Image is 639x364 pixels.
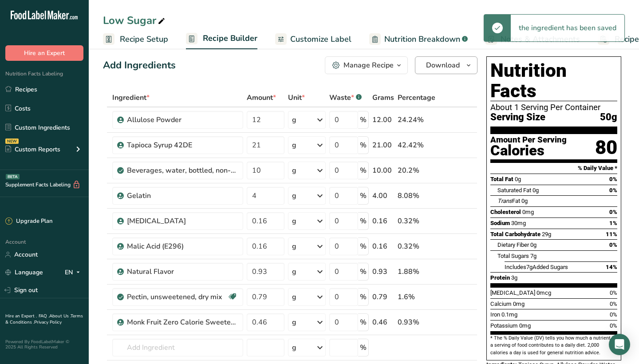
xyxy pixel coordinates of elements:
[5,313,83,325] a: Terms & Conditions .
[497,187,531,194] span: Saturated Fat
[497,253,529,259] span: Total Sugars
[292,115,296,125] div: g
[372,115,394,125] div: 12.00
[127,241,238,252] div: Malic Acid (E296)
[34,319,62,325] a: Privacy Policy
[325,56,408,74] button: Manage Recipe
[398,165,435,176] div: 20.2%
[490,112,545,123] span: Serving Size
[127,140,238,150] div: Tapioca Syrup 42DE
[292,190,296,201] div: g
[610,289,617,296] span: 0%
[398,317,435,328] div: 0.93%
[519,322,531,329] span: 0mg
[127,266,238,277] div: Natural Flavor
[292,317,296,328] div: g
[513,301,525,307] span: 0mg
[511,274,517,281] span: 3g
[292,140,296,150] div: g
[39,313,49,319] a: FAQ .
[127,115,238,125] div: Allulose Powder
[127,165,238,176] div: Beverages, water, bottled, non-carbonated, CRYSTAL GEYSER
[6,174,20,179] div: BETA
[288,92,305,103] span: Unit
[521,198,528,204] span: 0g
[609,176,617,182] span: 0%
[372,92,394,103] span: Grams
[398,241,435,252] div: 0.32%
[372,140,394,150] div: 21.00
[372,216,394,226] div: 0.16
[292,216,296,226] div: g
[384,33,460,45] span: Nutrition Breakdown
[490,60,617,101] h1: Nutrition Facts
[606,264,617,270] span: 14%
[609,209,617,215] span: 0%
[398,115,435,125] div: 24.24%
[497,241,529,248] span: Dietary Fiber
[497,198,520,204] span: Fat
[490,322,518,329] span: Potassium
[490,220,510,226] span: Sodium
[372,266,394,277] div: 0.93
[292,292,296,302] div: g
[203,32,257,44] span: Recipe Builder
[490,274,510,281] span: Protein
[372,190,394,201] div: 4.00
[127,292,227,302] div: Pectin, unsweetened, dry mix
[5,45,83,61] button: Hire an Expert
[398,266,435,277] div: 1.88%
[372,165,394,176] div: 10.00
[5,265,43,280] a: Language
[372,292,394,302] div: 0.79
[532,187,539,194] span: 0g
[292,241,296,252] div: g
[127,317,238,328] div: Monk Fruit Zero Calorie Sweetener
[247,92,276,103] span: Amount
[103,12,167,28] div: Low Sugar
[398,216,435,226] div: 0.32%
[112,339,243,356] input: Add Ingredient
[610,301,617,307] span: 0%
[5,145,60,154] div: Custom Reports
[511,15,624,41] div: the ingredient has been saved
[398,292,435,302] div: 1.6%
[292,342,296,353] div: g
[372,317,394,328] div: 0.46
[127,190,238,201] div: Gelatin
[609,241,617,248] span: 0%
[5,138,19,144] div: NEW
[606,231,617,237] span: 11%
[505,264,568,270] span: Includes Added Sugars
[501,311,517,318] span: 0.1mg
[600,112,617,123] span: 50g
[490,335,617,356] section: * The % Daily Value (DV) tells you how much a nutrient in a serving of food contributes to a dail...
[120,33,168,45] span: Recipe Setup
[369,29,468,49] a: Nutrition Breakdown
[103,58,176,73] div: Add Ingredients
[490,103,617,112] div: About 1 Serving Per Container
[398,190,435,201] div: 8.08%
[490,311,500,318] span: Iron
[526,264,532,270] span: 7g
[426,60,460,71] span: Download
[65,267,83,278] div: EN
[5,217,52,226] div: Upgrade Plan
[398,140,435,150] div: 42.42%
[49,313,71,319] a: About Us .
[609,187,617,194] span: 0%
[530,253,536,259] span: 7g
[542,231,551,237] span: 29g
[343,60,394,71] div: Manage Recipe
[609,220,617,226] span: 1%
[490,144,567,157] div: Calories
[186,28,257,50] a: Recipe Builder
[490,231,540,237] span: Total Carbohydrate
[275,29,351,49] a: Customize Label
[127,216,238,226] div: [MEDICAL_DATA]
[490,301,512,307] span: Calcium
[490,136,567,144] div: Amount Per Serving
[372,241,394,252] div: 0.16
[610,322,617,329] span: 0%
[595,136,617,159] div: 80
